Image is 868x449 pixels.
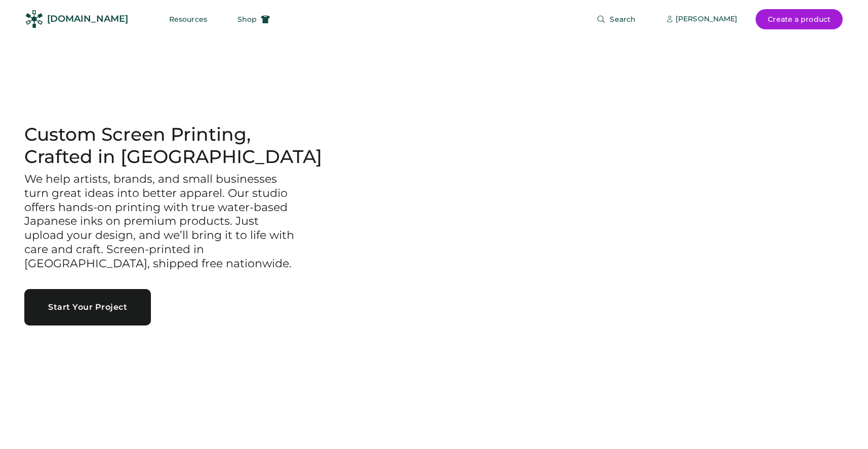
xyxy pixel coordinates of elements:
[610,16,636,23] span: Search
[225,9,282,29] button: Shop
[676,14,737,24] div: [PERSON_NAME]
[24,289,151,325] button: Start Your Project
[756,9,843,29] button: Create a product
[157,9,219,29] button: Resources
[238,16,257,23] span: Shop
[24,172,298,271] h3: We help artists, brands, and small businesses turn great ideas into better apparel. Our studio of...
[584,9,648,29] button: Search
[24,124,323,168] h1: Custom Screen Printing, Crafted in [GEOGRAPHIC_DATA]
[47,13,128,25] div: [DOMAIN_NAME]
[25,10,43,28] img: Rendered Logo - Screens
